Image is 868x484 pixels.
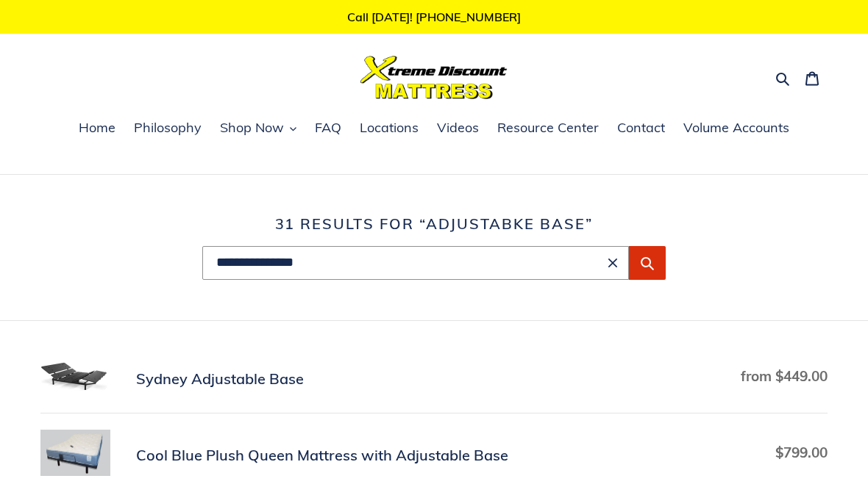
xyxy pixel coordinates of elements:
[629,246,666,280] button: Submit
[307,118,349,140] a: FAQ
[134,119,202,137] span: Philosophy
[213,118,304,140] button: Shop Now
[676,118,797,140] a: Volume Accounts
[220,119,284,137] span: Shop Now
[71,118,123,140] a: Home
[79,119,115,137] span: Home
[40,361,828,397] a: Sydney Adjustable Base
[490,118,606,140] a: Resource Center
[360,119,419,137] span: Locations
[437,119,479,137] span: Videos
[617,119,665,137] span: Contact
[352,118,426,140] a: Locations
[202,246,629,280] input: Search
[430,118,486,140] a: Videos
[610,118,672,140] a: Contact
[683,119,789,137] span: Volume Accounts
[604,254,622,272] button: Clear search term
[127,118,209,140] a: Philosophy
[360,56,508,99] img: Xtreme Discount Mattress
[40,215,828,233] h1: 31 results for “adjustabke base”
[40,430,828,482] a: Cool Blue Plush Queen Mattress with Adjustable Base
[497,119,599,137] span: Resource Center
[315,119,341,137] span: FAQ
